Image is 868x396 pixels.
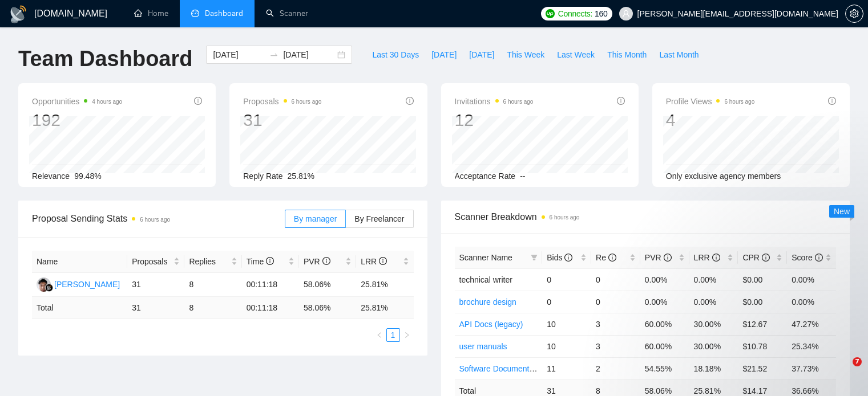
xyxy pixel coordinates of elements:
div: 192 [32,109,122,131]
span: info-circle [712,254,720,262]
span: setting [846,9,863,18]
span: info-circle [617,97,625,105]
span: info-circle [379,257,387,265]
span: Opportunities [32,95,122,108]
span: Connects: [558,7,592,20]
button: left [373,328,386,342]
span: info-circle [406,97,414,105]
span: info-circle [762,254,770,262]
span: Re [596,253,616,262]
li: 1 [386,328,400,342]
span: LRR [694,253,720,262]
td: $0.00 [738,268,787,291]
td: 31 [127,273,184,297]
img: logo [9,5,27,23]
span: filter [528,249,540,266]
span: This Week [507,48,544,61]
button: Last Week [551,46,601,64]
td: 31 [127,297,184,319]
button: This Week [500,46,551,64]
th: Replies [184,251,241,273]
td: $21.52 [738,357,787,379]
td: 0 [542,268,591,291]
span: By manager [294,214,337,223]
time: 6 hours ago [140,217,170,223]
td: 3 [591,313,640,335]
a: 1 [387,329,399,341]
span: 25.81% [288,172,314,181]
span: info-circle [322,257,330,265]
input: End date [283,48,335,61]
time: 6 hours ago [724,99,754,105]
td: 60.00% [640,313,689,335]
span: CPR [742,253,769,262]
a: homeHome [134,9,168,18]
td: 00:11:18 [242,273,299,297]
button: Last 30 Days [366,46,425,64]
span: 160 [595,7,607,20]
td: 3 [591,335,640,357]
span: info-circle [815,254,823,262]
span: Time [247,257,274,266]
td: 0.00% [787,268,836,291]
div: 12 [455,109,534,131]
a: searchScanner [266,9,308,18]
span: LRR [361,257,387,266]
td: Total [32,297,127,319]
span: Bids [547,253,572,262]
span: filter [531,254,538,261]
span: left [376,332,383,338]
a: RP[PERSON_NAME] [37,279,120,288]
td: 0.00% [689,268,738,291]
td: 0 [542,291,591,313]
time: 6 hours ago [503,99,534,105]
td: 10 [542,335,591,357]
span: Reply Rate [243,172,282,181]
div: [PERSON_NAME] [54,278,120,291]
img: gigradar-bm.png [45,284,53,292]
h1: Team Dashboard [18,46,192,72]
button: This Month [601,46,653,64]
span: info-circle [266,257,274,265]
td: 58.06 % [299,297,356,319]
span: right [403,332,410,338]
span: 99.48% [74,172,101,181]
td: 25.81% [356,273,413,297]
span: By Freelancer [354,214,404,223]
td: 58.06% [299,273,356,297]
td: 18.18% [689,357,738,379]
span: Only exclusive agency members [666,172,781,181]
button: setting [845,5,863,23]
td: 11 [542,357,591,379]
td: 60.00% [640,335,689,357]
span: Replies [189,255,228,268]
img: RP [37,277,51,292]
span: Scanner Name [459,253,512,262]
td: 8 [184,273,241,297]
a: setting [845,9,863,18]
a: brochure design [459,297,516,307]
span: This Month [607,48,647,61]
span: PVR [645,253,672,262]
span: info-circle [608,254,616,262]
button: [DATE] [463,46,500,64]
span: Profile Views [666,95,755,108]
td: 2 [591,357,640,379]
span: info-circle [664,254,672,262]
td: 54.55% [640,357,689,379]
span: -- [520,172,525,181]
td: 0 [591,291,640,313]
time: 4 hours ago [92,99,122,105]
span: Last 30 Days [372,48,419,61]
a: API Docs (legacy) [459,320,523,329]
td: 00:11:18 [242,297,299,319]
span: dashboard [191,9,199,17]
button: [DATE] [425,46,463,64]
th: Name [32,251,127,273]
button: Last Month [653,46,705,64]
td: 25.81 % [356,297,413,319]
span: Relevance [32,172,70,181]
span: Invitations [455,95,534,108]
img: upwork-logo.png [546,9,555,18]
td: 0 [591,268,640,291]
